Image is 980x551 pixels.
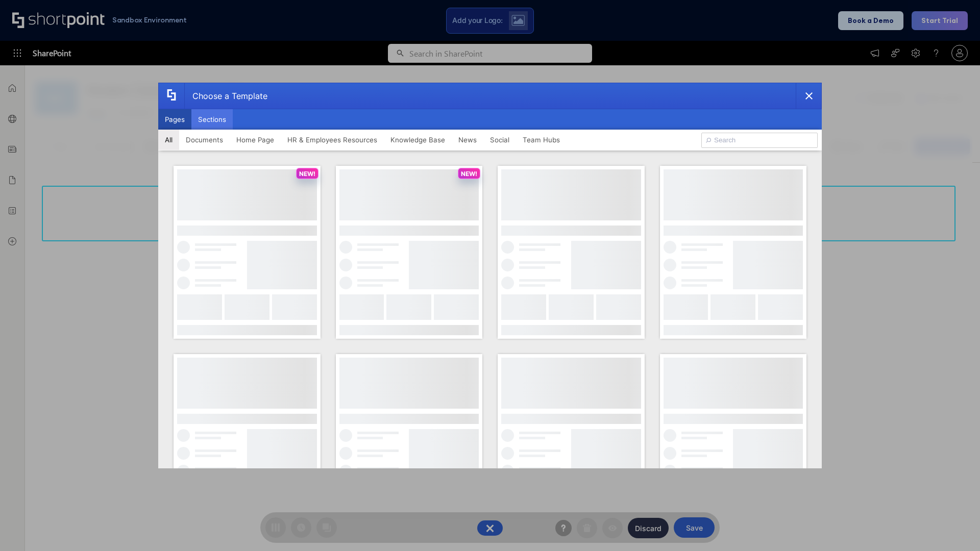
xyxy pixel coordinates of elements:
button: HR & Employees Resources [281,130,384,150]
button: Social [483,130,516,150]
button: Pages [158,109,191,130]
button: Knowledge Base [384,130,452,150]
div: Choose a Template [184,83,267,109]
button: Documents [179,130,230,150]
button: Team Hubs [516,130,567,150]
input: Search [701,133,818,148]
button: News [452,130,483,150]
button: Home Page [230,130,281,150]
button: All [158,130,179,150]
button: Sections [191,109,233,130]
iframe: Chat Widget [929,502,980,551]
p: NEW! [461,170,477,178]
div: template selector [158,83,822,468]
p: NEW! [299,170,315,178]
